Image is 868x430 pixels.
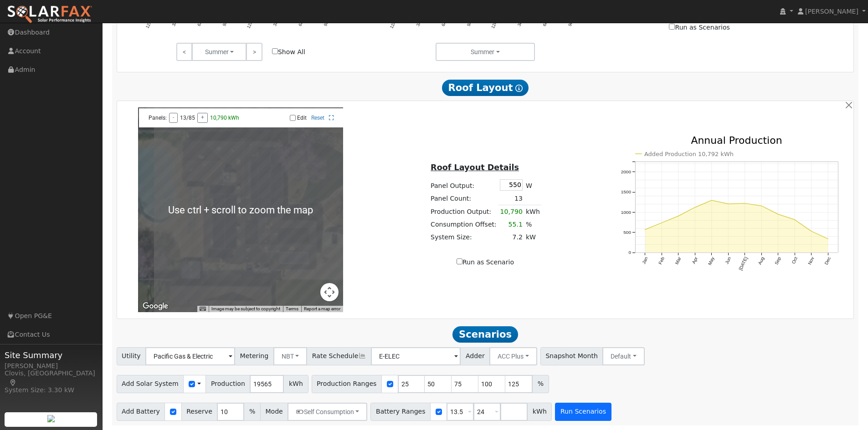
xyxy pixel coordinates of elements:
span: Add Solar System [117,375,184,393]
input: Select a Utility [145,347,235,365]
text: 3AM [171,16,179,27]
i: Show Help [515,85,523,92]
circle: onclick="" [693,206,697,209]
a: Full Screen [329,115,334,121]
text: 9PM [567,16,575,27]
button: NBT [273,347,308,365]
button: + [197,113,208,123]
div: System Size: 3.30 kW [5,385,98,395]
button: - [169,113,178,123]
text: Mar [674,256,682,265]
circle: onclick="" [677,214,680,218]
circle: onclick="" [743,202,747,205]
text: 500 [623,230,631,235]
circle: onclick="" [710,198,714,202]
a: Open this area in Google Maps (opens a new window) [140,300,170,312]
text: 6AM [196,16,204,27]
text: 6PM [298,16,306,27]
span: Metering [235,347,274,365]
a: Map [9,379,17,386]
circle: onclick="" [643,228,647,232]
text: 9AM [466,16,474,27]
span: [PERSON_NAME] [805,8,858,15]
button: Map camera controls [320,283,339,301]
td: Panel Output: [429,177,498,192]
td: 55.1 [498,218,524,231]
button: Self Consumption [288,403,367,421]
text: 1000 [621,210,632,215]
text: 0 [628,250,631,255]
text: 6AM [441,16,449,27]
text: Added Production 10,792 kWh [644,151,734,157]
label: Edit [297,115,307,121]
text: Nov [807,256,815,266]
span: Adder [460,347,490,365]
img: Google [140,300,170,312]
span: Panels: [149,115,167,121]
text: 6PM [542,16,550,27]
button: ACC Plus [489,347,537,365]
span: Rate Schedule [307,347,371,365]
text: Jun [724,256,732,265]
span: Snapshot Month [540,347,603,365]
text: 1500 [621,189,632,194]
span: Site Summary [5,349,98,361]
span: Production [205,375,250,393]
span: kWh [283,375,308,393]
div: Clovis, [GEOGRAPHIC_DATA] [5,369,98,388]
button: Summer [436,43,535,61]
text: Oct [791,256,799,265]
circle: onclick="" [776,212,780,216]
text: Dec [824,256,832,266]
text: [DATE] [738,256,749,271]
input: Run as Scenarios [669,24,675,30]
td: % [524,218,541,231]
span: Production Ranges [312,375,382,393]
td: W [524,177,541,192]
circle: onclick="" [793,218,796,222]
div: [PERSON_NAME] [5,361,98,371]
td: kW [524,231,541,244]
text: 3PM [272,16,280,27]
td: 13 [498,192,524,205]
text: 3AM [415,16,423,27]
span: Image may be subject to copyright [211,306,280,311]
circle: onclick="" [760,204,763,208]
td: System Size: [429,231,498,244]
span: Utility [117,347,146,365]
span: Reserve [181,403,218,421]
text: 2000 [621,169,632,174]
td: Panel Count: [429,192,498,205]
td: kWh [524,205,541,218]
a: > [246,43,262,61]
span: % [244,403,260,421]
span: % [532,375,549,393]
circle: onclick="" [660,221,663,225]
span: Mode [260,403,288,421]
circle: onclick="" [726,202,730,206]
a: < [176,43,192,61]
text: 9AM [221,16,230,27]
td: Consumption Offset: [429,218,498,231]
label: Show All [272,47,305,57]
text: Annual Production [691,135,782,146]
button: Run Scenarios [555,403,611,421]
span: 13/85 [180,115,195,121]
span: Scenarios [452,326,518,343]
td: 10,790 [498,205,524,218]
img: retrieve [47,415,55,422]
span: Add Battery [117,403,165,421]
span: 10,790 kWh [210,115,239,121]
circle: onclick="" [826,237,830,241]
span: Battery Ranges [370,403,431,421]
a: Reset [311,115,324,121]
input: Show All [272,48,278,54]
a: Report a map error [304,306,340,311]
text: 3PM [517,16,525,27]
button: Summer [192,43,247,61]
button: Default [602,347,645,365]
text: 9PM [323,16,331,27]
a: Terms [286,306,298,311]
text: Jan [641,256,649,265]
label: Run as Scenarios [669,23,729,32]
